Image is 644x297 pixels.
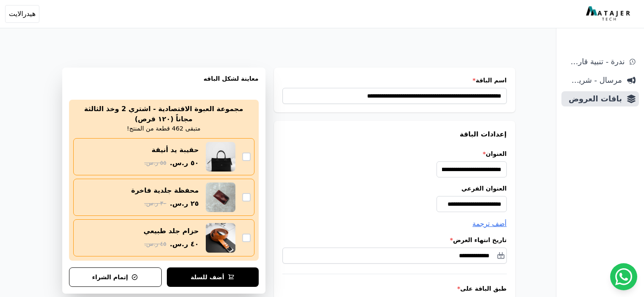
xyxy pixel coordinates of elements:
div: حقيبة يد أنيقة [152,145,199,155]
label: تاريخ انتهاء العرض [282,236,507,244]
button: إتمام الشراء [69,267,162,287]
span: ٥٥ ر.س. [144,158,166,167]
button: أضف ترجمة [473,219,507,229]
label: اسم الباقة [282,76,507,84]
div: حزام جلد طبيعي [144,226,199,236]
label: العنوان [282,150,507,158]
h2: مجموعة العبوة الاقتصادية - اشتري 2 وخذ الثالثة مجاناً (١٢٠ قرص) [82,104,245,124]
span: ٤٥ ر.س. [144,240,166,248]
img: حزام جلد طبيعي [206,223,235,253]
img: محفظة جلدية فاخرة [206,183,235,212]
span: ٢٥ ر.س. [170,199,199,209]
span: باقات العروض [565,93,622,105]
span: مرسال - شريط دعاية [565,74,622,86]
label: العنوان الفرعي [282,184,507,193]
label: طبق الباقة على [282,284,507,293]
img: حقيبة يد أنيقة [206,142,235,172]
span: ٣٠ ر.س. [144,199,166,208]
span: هيدرالايت [9,9,36,19]
h3: معاينة لشكل الباقه [69,74,259,93]
span: ٥٠ ر.س. [170,158,199,168]
img: MatajerTech Logo [586,6,632,22]
h3: إعدادات الباقة [282,129,507,139]
span: ندرة - تنبية قارب علي النفاذ [565,56,625,68]
span: ٤٠ ر.س. [170,239,199,249]
span: أضف ترجمة [473,220,507,228]
button: هيدرالايت [5,5,39,23]
p: متبقى 462 قطعة من المنتج! [127,124,201,134]
div: محفظة جلدية فاخرة [131,186,199,195]
button: أضف للسلة [167,267,259,287]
